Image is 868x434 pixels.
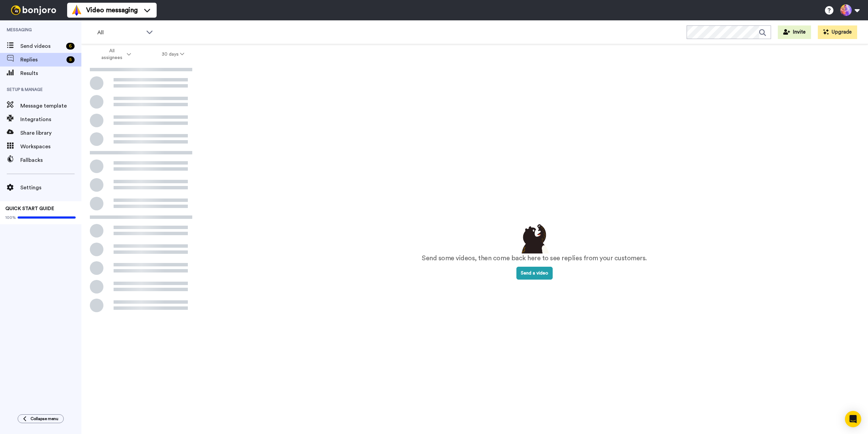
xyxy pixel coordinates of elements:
span: Share library [20,129,81,137]
span: Message template [20,102,81,110]
span: Fallbacks [20,156,81,164]
img: vm-color.svg [71,5,82,16]
p: Send some videos, then come back here to see replies from your customers. [422,253,647,263]
img: results-emptystates.png [517,222,551,253]
button: Upgrade [818,25,857,39]
span: Settings [20,184,81,192]
div: 5 [66,56,75,63]
span: Results [20,69,81,77]
div: 6 [66,43,75,50]
span: All assignees [98,48,125,61]
span: 100% [5,215,16,220]
button: Send a video [516,267,553,280]
a: Send a video [516,271,553,276]
span: Workspaces [20,143,81,151]
span: Integrations [20,115,81,124]
span: Send videos [20,42,63,50]
button: Collapse menu [18,414,64,423]
div: Open Intercom Messenger [845,411,861,427]
span: Collapse menu [31,416,58,421]
span: All [97,29,143,37]
span: QUICK START GUIDE [5,206,54,211]
button: All assignees [83,45,146,64]
button: Invite [778,25,811,39]
span: Replies [20,56,64,64]
span: Video messaging [86,5,138,15]
button: 30 days [146,48,200,60]
img: bj-logo-header-white.svg [8,5,59,15]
